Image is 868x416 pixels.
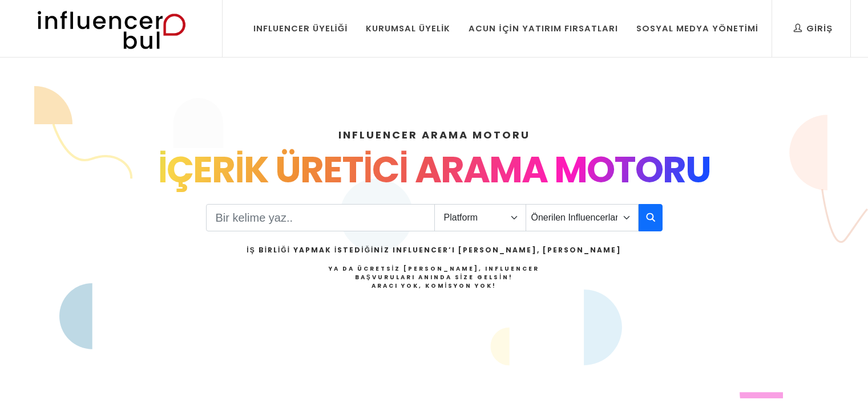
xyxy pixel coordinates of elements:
[469,22,617,35] div: Acun İçin Yatırım Fırsatları
[794,22,833,35] div: Giriş
[372,282,497,290] strong: Aracı Yok, Komisyon Yok!
[64,142,804,197] div: İÇERİK ÜRETİCİ ARAMA MOTORU
[366,22,450,35] div: Kurumsal Üyelik
[247,264,621,290] h4: Ya da Ücretsiz [PERSON_NAME], Influencer Başvuruları Anında Size Gelsin!
[64,127,804,142] h4: INFLUENCER ARAMA MOTORU
[247,245,621,255] h2: İş Birliği Yapmak İstediğiniz Influencer’ı [PERSON_NAME], [PERSON_NAME]
[206,204,435,231] input: Search
[636,22,758,35] div: Sosyal Medya Yönetimi
[253,22,348,35] div: Influencer Üyeliği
